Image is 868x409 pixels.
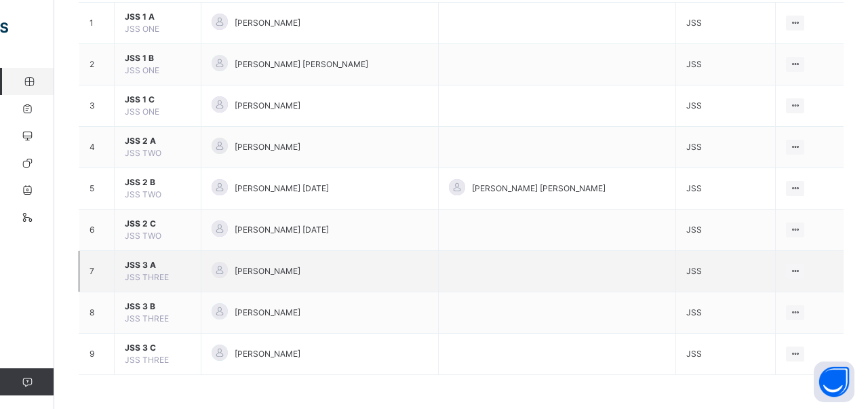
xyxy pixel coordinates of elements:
span: JSS 1 A [125,11,191,23]
span: JSS THREE [125,355,169,365]
span: JSS [686,307,702,317]
td: 9 [79,334,115,375]
td: 2 [79,44,115,85]
td: 7 [79,251,115,292]
button: Open asap [814,362,854,402]
span: [PERSON_NAME] [PERSON_NAME] [235,58,368,71]
span: JSS THREE [125,313,169,324]
td: 6 [79,210,115,251]
span: JSS TWO [125,231,161,241]
td: 5 [79,168,115,210]
span: JSS 3 A [125,259,191,271]
span: JSS ONE [125,24,159,34]
span: [PERSON_NAME] [DATE] [235,224,329,236]
span: [PERSON_NAME] [DATE] [235,182,329,195]
span: JSS [686,225,702,235]
span: JSS 1 C [125,94,191,106]
span: [PERSON_NAME] [235,348,300,360]
td: 4 [79,127,115,168]
span: [PERSON_NAME] [PERSON_NAME] [472,182,606,195]
span: JSS TWO [125,148,161,158]
span: JSS 3 C [125,342,191,354]
span: [PERSON_NAME] [235,17,300,29]
span: JSS 2 C [125,218,191,230]
span: JSS 3 B [125,300,191,313]
span: [PERSON_NAME] [235,141,300,153]
span: JSS 2 A [125,135,191,147]
span: JSS [686,100,702,111]
span: JSS ONE [125,65,159,75]
td: 1 [79,3,115,44]
span: JSS ONE [125,106,159,117]
span: JSS [686,59,702,69]
span: JSS THREE [125,272,169,282]
span: JSS [686,18,702,28]
span: JSS [686,183,702,193]
span: JSS [686,142,702,152]
span: [PERSON_NAME] [235,100,300,112]
td: 8 [79,292,115,334]
span: JSS [686,349,702,359]
span: JSS TWO [125,189,161,199]
span: JSS 2 B [125,176,191,189]
td: 3 [79,85,115,127]
span: JSS [686,266,702,276]
span: [PERSON_NAME] [235,307,300,319]
span: [PERSON_NAME] [235,265,300,277]
span: JSS 1 B [125,52,191,64]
